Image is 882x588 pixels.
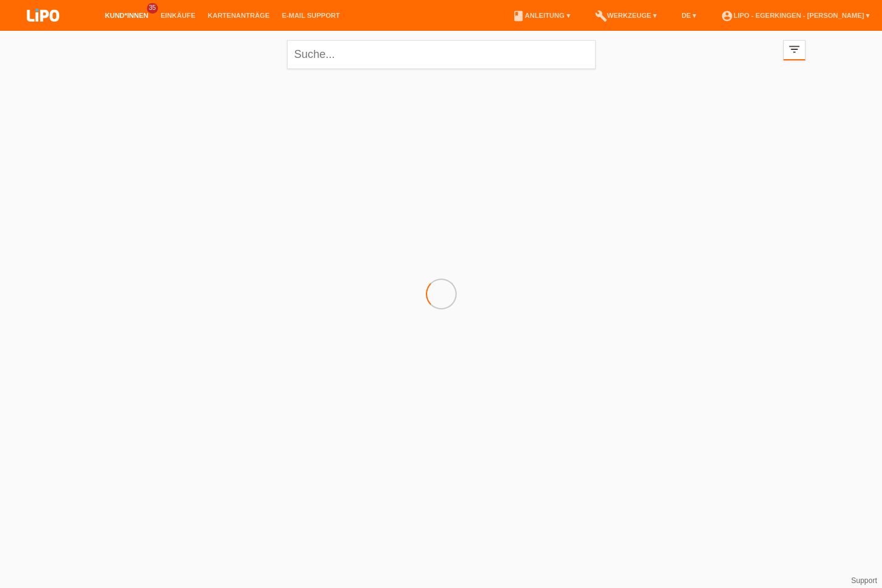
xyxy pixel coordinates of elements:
[147,3,158,14] span: 35
[276,12,346,19] a: E-Mail Support
[154,12,201,19] a: Einkäufe
[202,12,276,19] a: Kartenanträge
[788,43,801,56] i: filter_list
[287,40,596,69] input: Suche...
[512,10,525,22] i: book
[99,12,154,19] a: Kund*innen
[721,10,733,22] i: account_circle
[675,12,702,19] a: DE ▾
[12,25,74,35] a: LIPO pay
[506,12,576,19] a: bookAnleitung ▾
[595,10,607,22] i: build
[589,12,664,19] a: buildWerkzeuge ▾
[715,12,876,19] a: account_circleLIPO - Egerkingen - [PERSON_NAME] ▾
[851,576,877,585] a: Support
